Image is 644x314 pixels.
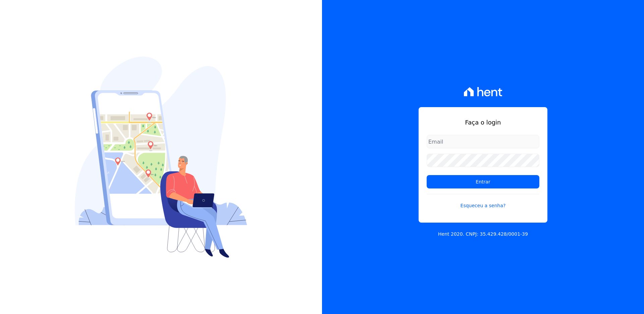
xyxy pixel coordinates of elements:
[427,194,539,209] a: Esqueceu a senha?
[427,175,539,188] input: Entrar
[427,135,539,148] input: Email
[427,118,539,127] h1: Faça o login
[438,231,528,238] p: Hent 2020. CNPJ: 35.429.428/0001-39
[75,57,247,258] img: Login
